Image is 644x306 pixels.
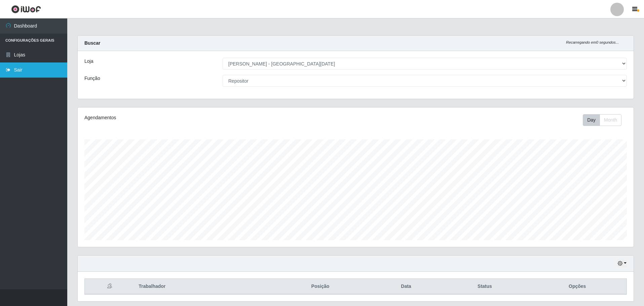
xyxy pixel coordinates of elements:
div: Agendamentos [84,114,305,121]
button: Month [600,114,621,126]
th: Status [441,279,528,295]
strong: Buscar [84,40,100,46]
th: Data [371,279,442,295]
div: Toolbar with button groups [583,114,627,126]
img: CoreUI Logo [11,5,41,13]
label: Função [84,75,100,82]
div: First group [583,114,621,126]
button: Day [583,114,600,126]
label: Loja [84,58,93,65]
th: Posição [270,279,371,295]
th: Opções [528,279,627,295]
th: Trabalhador [135,279,270,295]
i: Recarregando em 0 segundos... [566,40,619,44]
